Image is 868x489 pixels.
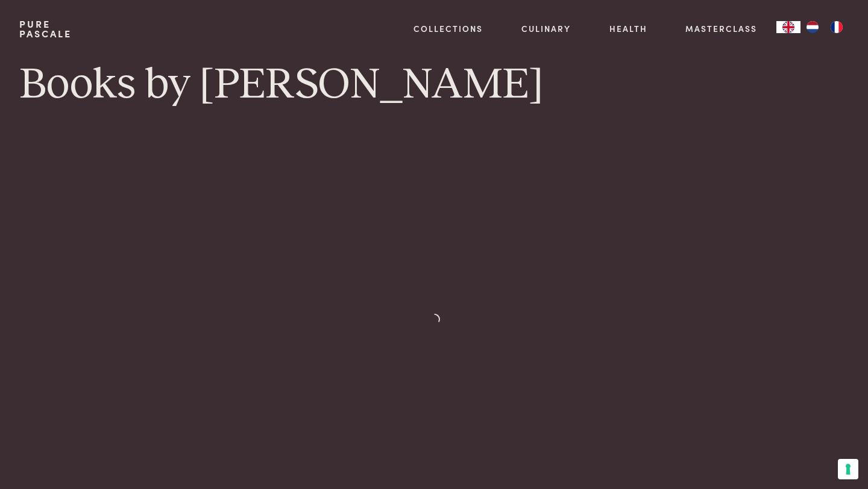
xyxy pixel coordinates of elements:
[19,19,72,39] a: PurePascale
[414,22,483,35] a: Collections
[685,22,757,35] a: Masterclass
[776,21,800,33] div: Language
[776,21,849,33] aside: Language selected: English
[825,21,849,33] a: FR
[521,22,571,35] a: Culinary
[19,58,849,112] h1: Books by [PERSON_NAME]
[800,21,825,33] a: NL
[800,21,849,33] ul: Language list
[838,459,858,479] button: Your consent preferences for tracking technologies
[776,21,800,33] a: EN
[609,22,647,35] a: Health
